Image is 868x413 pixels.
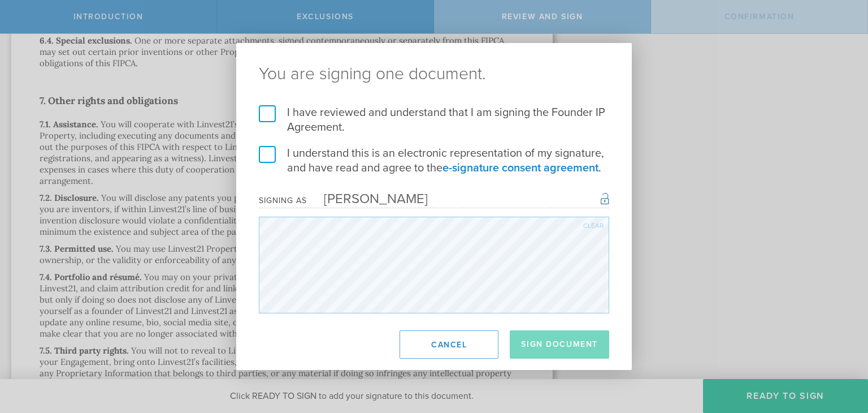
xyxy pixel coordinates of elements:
label: I have reviewed and understand that I am signing the Founder IP Agreement. [259,105,609,135]
label: I understand this is an electronic representation of my signature, and have read and agree to the . [259,146,609,175]
button: Sign Document [510,330,609,359]
iframe: Chat Widget [811,325,868,379]
button: Cancel [400,330,498,359]
div: [PERSON_NAME] [307,191,428,207]
div: Signing as [259,196,307,205]
ng-pluralize: You are signing one document. [259,66,609,83]
a: e-signature consent agreement [442,161,598,175]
